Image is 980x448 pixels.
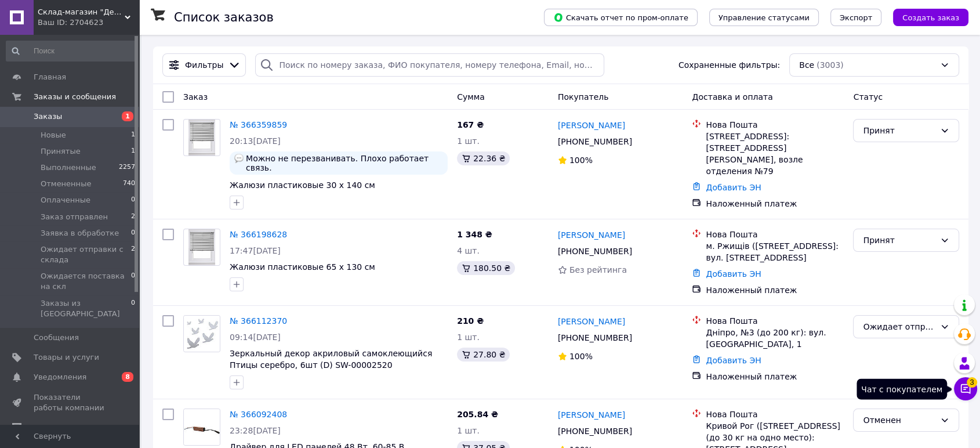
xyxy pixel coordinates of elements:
span: 2257 [119,162,135,173]
a: Фото товару [183,229,220,266]
div: Наложенный платеж [706,371,844,382]
span: Создать заказ [902,13,959,22]
span: 09:14[DATE] [230,333,281,342]
a: Жалюзи пластиковые 65 х 130 см [230,262,375,272]
span: (3003) [816,60,844,70]
div: [STREET_ADDRESS]: [STREET_ADDRESS][PERSON_NAME], возле отделения №79 [706,131,844,177]
div: 180.50 ₴ [457,261,515,275]
span: Заказ [183,92,208,102]
button: Чат с покупателем3 [954,377,977,400]
input: Поиск [6,41,136,62]
button: Скачать отчет по пром-оплате [544,9,698,26]
span: Оплаченные [41,195,90,205]
span: Без рейтинга [569,265,627,274]
div: Нова Пошта [706,119,844,131]
div: Нова Пошта [706,409,844,420]
span: [PHONE_NUMBER] [558,333,632,342]
span: Товары и услуги [34,352,99,363]
img: Фото товару [184,409,220,445]
a: № 366112370 [230,316,287,326]
span: 23:28[DATE] [230,426,281,435]
span: Сообщения [34,333,79,343]
div: 22.36 ₴ [457,151,510,165]
a: [PERSON_NAME] [558,229,625,241]
span: 1 шт. [457,136,480,146]
h1: Список заказов [174,10,274,24]
span: Принятые [41,146,81,157]
span: 0 [131,298,135,319]
span: Скачать отчет по пром-оплате [553,12,688,23]
button: Экспорт [830,9,881,26]
div: м. Ржищів ([STREET_ADDRESS]: вул. [STREET_ADDRESS] [706,240,844,263]
a: [PERSON_NAME] [558,316,625,327]
a: Зеркальный декор акриловый самоклеющийся Птицы серебро, 6шт (D) SW-00002520 [230,349,432,370]
span: 167 ₴ [457,120,484,129]
a: [PERSON_NAME] [558,409,625,421]
a: Добавить ЭН [706,269,761,279]
span: Новые [41,130,66,140]
span: Сохраненные фильтры: [678,59,780,71]
a: Создать заказ [881,12,968,21]
span: [PHONE_NUMBER] [558,137,632,146]
span: Склад-магазин "Декор строй" [38,7,125,17]
img: Фото товару [188,120,215,156]
span: Уведомления [34,372,86,382]
span: 0 [131,271,135,292]
span: Экспорт [840,13,872,22]
div: Дніпро, №3 (до 200 кг): вул. [GEOGRAPHIC_DATA], 1 [706,327,844,350]
span: 1 [131,130,135,140]
input: Поиск по номеру заказа, ФИО покупателя, номеру телефона, Email, номеру накладной [255,53,604,77]
span: [PHONE_NUMBER] [558,247,632,256]
span: 2 [131,212,135,222]
span: 1 [122,111,133,121]
span: 100% [569,352,593,361]
div: Нова Пошта [706,315,844,327]
button: Управление статусами [709,9,819,26]
span: Сумма [457,92,485,102]
span: 0 [131,228,135,239]
span: 1 348 ₴ [457,230,492,239]
span: 0 [131,195,135,205]
div: Нова Пошта [706,229,844,240]
span: 740 [123,179,135,189]
span: 1 шт. [457,333,480,342]
a: Добавить ЭН [706,356,761,365]
span: 20:13[DATE] [230,136,281,146]
div: Наложенный платеж [706,198,844,209]
span: Заказы и сообщения [34,92,116,102]
span: Доставка и оплата [692,92,772,102]
span: Фильтры [185,59,223,71]
span: Управление статусами [718,13,810,22]
img: Фото товару [188,229,215,265]
span: 8 [122,372,133,382]
span: 4 шт. [457,246,480,255]
span: Выполненные [41,162,96,173]
div: Наложенный платеж [706,284,844,296]
button: Создать заказ [893,9,968,26]
span: 210 ₴ [457,316,484,326]
span: Все [799,59,814,71]
span: 1 шт. [457,426,480,435]
span: 1 [131,146,135,157]
div: Ваш ID: 2704623 [38,17,139,28]
span: Заказ отправлен [41,212,108,222]
span: 205.84 ₴ [457,410,498,419]
a: № 366092408 [230,410,287,419]
div: Принят [863,124,935,137]
a: Жалюзи пластиковые 30 х 140 см [230,180,375,190]
img: Фото товару [184,316,220,352]
span: 2 [131,244,135,265]
span: 100% [569,156,593,165]
a: Добавить ЭН [706,183,761,192]
div: Принят [863,234,935,247]
span: 17:47[DATE] [230,246,281,255]
span: Статус [853,92,883,102]
span: 3 [967,377,977,388]
span: Показатели работы компании [34,392,107,413]
div: 27.80 ₴ [457,348,510,362]
span: Заказы из [GEOGRAPHIC_DATA] [41,298,131,319]
span: Заявка в обработке [41,228,119,239]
